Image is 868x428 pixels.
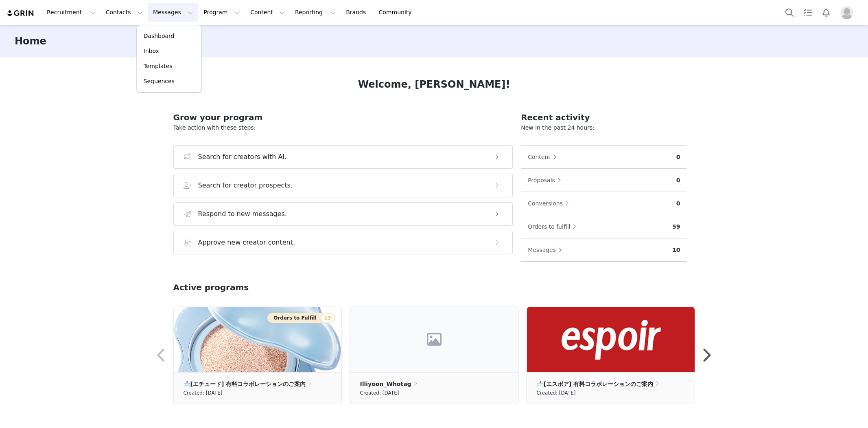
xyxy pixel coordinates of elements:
small: Created: [DATE] [184,388,223,397]
button: Content [245,3,290,22]
a: Tasks [799,3,817,22]
p: 📩[エスポア] 有料コラボレーションのご案内 [537,379,654,388]
button: Search for creators with AI. [173,145,513,169]
h3: Search for creators with AI. [198,152,287,162]
button: Notifications [817,3,835,22]
p: 10 [672,246,680,254]
button: Messages [527,243,566,256]
small: Created: [DATE] [537,388,576,397]
img: placeholder-profile.jpg [840,6,853,19]
button: Respond to new messages. [173,202,513,226]
img: 37e649a7-ce5c-4352-93be-51c52d8dc351.png [527,307,695,372]
p: Illiyoon_Whotag [360,379,411,388]
button: Contacts [101,3,148,22]
button: Search for creator prospects. [173,174,513,197]
button: Orders to fulfill [527,220,580,233]
p: Inbox [144,47,159,55]
button: Search [781,3,798,22]
p: Take action with these steps: [173,124,513,132]
button: Proposals [527,174,565,187]
a: Community [374,3,420,22]
h3: Search for creator prospects. [198,181,293,190]
h3: Home [15,34,46,49]
h3: Respond to new messages. [198,209,287,219]
button: Conversions [527,197,573,210]
button: Content [527,150,561,163]
p: Templates [144,62,173,71]
button: Messages [148,3,198,22]
img: grin logo [7,9,35,17]
h2: Active programs [173,281,249,293]
p: 59 [672,223,680,231]
p: 📩[エチュード] 有料コラボレーションのご案内 [184,379,306,388]
h3: Approve new creator content. [198,238,295,247]
img: c41de215-e230-4d15-91a0-79a243cc4a2f.png [174,307,341,372]
p: New in the past 24 hours: [521,124,687,132]
h2: Grow your program [173,111,513,124]
button: Profile [835,6,861,19]
p: Sequences [144,77,175,86]
button: Approve new creator content. [173,231,513,254]
p: 0 [676,199,680,208]
button: Orders to Fulfill13 [267,313,335,323]
p: 0 [676,153,680,161]
p: Dashboard [144,32,175,40]
h1: Welcome, [PERSON_NAME]! [358,77,510,92]
button: Recruitment [42,3,101,22]
button: Program [199,3,245,22]
p: 0 [676,176,680,185]
small: Created: [DATE] [360,388,399,397]
button: Reporting [290,3,341,22]
h2: Recent activity [521,111,687,124]
a: Brands [341,3,373,22]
